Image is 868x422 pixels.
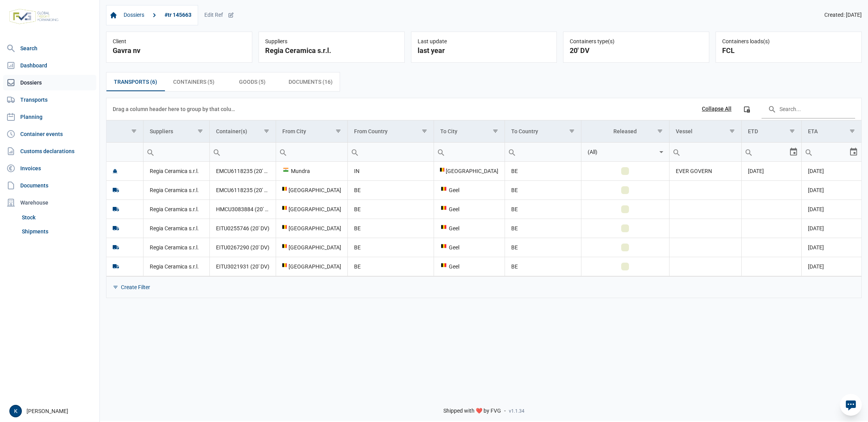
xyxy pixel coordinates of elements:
input: Filter cell [742,143,789,161]
a: #tr 145663 [161,9,195,22]
td: Column To City [434,120,505,143]
td: Column ETA [802,120,862,143]
div: Search box [802,143,816,161]
div: Create Filter [121,284,150,291]
a: Customs declarations [3,143,96,159]
div: Suppliers [265,38,398,45]
input: Filter cell [670,143,741,161]
td: BE [505,200,581,219]
td: Column Vessel [669,120,741,143]
div: FCL [722,45,855,56]
div: Mundra [282,167,341,175]
input: Filter cell [581,143,657,161]
input: Filter cell [434,143,505,161]
td: Filter cell [434,142,505,161]
div: Geel [440,224,498,232]
div: [PERSON_NAME] [9,405,95,417]
span: Show filter options for column 'Vessel' [729,128,735,134]
td: Column Suppliers [143,120,209,143]
input: Filter cell [276,143,347,161]
span: Show filter options for column 'To Country' [569,128,575,134]
div: ETD [748,128,758,134]
div: [GEOGRAPHIC_DATA] [440,167,498,175]
td: BE [347,219,434,238]
td: BE [347,257,434,276]
div: Geel [440,263,498,270]
div: Column Chooser [740,102,754,116]
td: EITU0255746 (20' DV) [209,219,276,238]
div: Containers loads(s) [722,38,855,45]
td: Filter cell [276,142,347,161]
td: Filter cell [106,142,143,161]
td: EITU3021931 (20' DV) [209,257,276,276]
div: Drag a column header here to group by that column [113,103,238,115]
td: EVER GOVERN [669,162,741,181]
a: Planning [3,109,96,125]
td: Column ETD [741,120,801,143]
div: [GEOGRAPHIC_DATA] [282,205,341,213]
div: Search box [348,143,362,161]
td: BE [347,238,434,257]
input: Filter cell [210,143,276,161]
div: Containers type(s) [570,38,703,45]
td: BE [347,200,434,219]
div: Regia Ceramica s.r.l. [265,45,398,56]
a: Container events [3,126,96,142]
td: Filter cell [581,142,669,161]
div: Last update [418,38,551,45]
a: Dossiers [3,75,96,90]
input: Filter cell [505,143,581,161]
span: Show filter options for column 'ETA' [849,128,855,134]
span: Show filter options for column 'From City' [335,128,341,134]
span: Transports (6) [114,77,157,87]
td: BE [347,180,434,200]
td: BE [505,238,581,257]
td: EMCU6118235 (20' DV) [209,180,276,200]
button: K [9,405,22,417]
td: BE [505,219,581,238]
a: Documents [3,178,96,193]
td: Column To Country [505,120,581,143]
td: Regia Ceramica s.r.l. [143,219,209,238]
span: [DATE] [808,244,824,251]
span: Goods (5) [239,77,266,87]
div: [GEOGRAPHIC_DATA] [282,244,341,251]
div: Search box [210,143,224,161]
input: Filter cell [143,143,209,161]
td: Filter cell [669,142,741,161]
span: Show filter options for column 'Suppliers' [197,128,203,134]
span: - [504,408,506,415]
div: Geel [440,244,498,251]
a: Invoices [3,161,96,176]
span: [DATE] [808,263,824,270]
div: [GEOGRAPHIC_DATA] [282,263,341,270]
span: Documents (16) [289,77,333,87]
div: Search box [742,143,756,161]
div: To Country [511,128,538,134]
td: Column Released [581,120,669,143]
div: last year [418,45,551,56]
span: Show filter options for column 'Released' [657,128,663,134]
input: Search in the data grid [762,100,855,118]
td: EMCU6118235 (20' DV), HMCU3083884 (20' DV), EITU0255746 (20' DV), EITU0267290 (20' DV), EITU30219... [209,162,276,181]
span: v1.1.34 [509,408,524,414]
span: Created: [DATE] [824,12,862,19]
td: Filter cell [802,142,862,161]
td: Regia Ceramica s.r.l. [143,200,209,219]
span: Containers (5) [173,77,214,87]
span: Show filter options for column 'Container(s)' [264,128,269,134]
a: Shipments [19,224,96,238]
div: [GEOGRAPHIC_DATA] [282,186,341,194]
div: Search box [143,143,158,161]
div: Geel [440,205,498,213]
span: Show filter options for column 'To City' [492,128,498,134]
div: Search box [276,143,290,161]
td: BE [505,257,581,276]
div: Edit Ref [204,12,234,19]
td: Regia Ceramica s.r.l. [143,238,209,257]
td: BE [505,180,581,200]
td: Column From Country [347,120,434,143]
span: [DATE] [748,168,764,174]
div: ETA [808,128,818,134]
div: Warehouse [3,195,96,210]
